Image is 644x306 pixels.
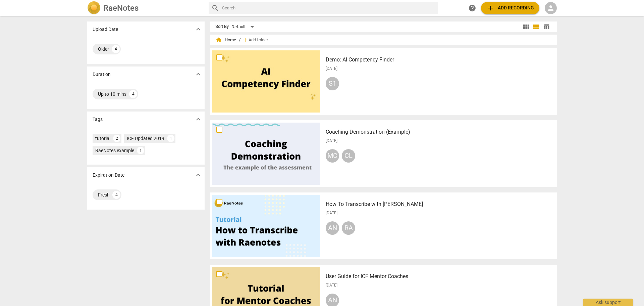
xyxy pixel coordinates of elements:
span: Home [215,37,236,43]
span: view_module [522,23,530,31]
button: List view [531,22,541,32]
p: Duration [93,71,111,78]
span: view_list [532,23,540,31]
span: [DATE] [326,66,337,72]
h2: RaeNotes [103,3,139,13]
span: table_chart [543,24,550,30]
div: 1 [167,135,174,142]
div: RA [342,221,355,235]
h3: User Guide for ICF Mentor Coaches [326,272,555,280]
button: Show more [193,69,203,79]
div: RaeNotes example [95,147,134,154]
span: person [547,4,555,12]
a: LogoRaeNotes [87,1,203,15]
div: Default [231,21,256,32]
div: 1 [137,147,144,154]
h3: How To Transcribe with RaeNotes [326,200,555,208]
button: Show more [193,114,203,124]
button: Show more [193,24,203,34]
div: Older [98,46,109,52]
div: ICF Updated 2019 [127,135,164,142]
p: Upload Date [93,26,118,33]
div: Sort By [215,24,229,29]
span: Add recording [486,4,534,12]
img: Logo [87,1,101,15]
span: expand_more [194,70,202,78]
div: S1 [326,77,339,90]
div: AN [326,221,339,235]
span: / [239,38,240,43]
button: Tile view [521,22,531,32]
span: Add folder [249,38,268,43]
span: [DATE] [326,282,337,288]
span: home [215,37,222,43]
div: 4 [112,45,120,53]
span: search [211,4,219,12]
span: [DATE] [326,138,337,144]
input: Search [222,3,435,13]
div: tutorial [95,135,110,142]
div: 4 [112,191,120,199]
span: expand_more [194,25,202,33]
div: Fresh [98,191,110,198]
p: Tags [93,116,103,123]
a: Demo: AI Competency Finder[DATE]S1 [212,50,554,113]
p: Expiration Date [93,172,124,179]
span: [DATE] [326,210,337,216]
div: Ask support [583,299,633,306]
h3: Coaching Demonstration (Example) [326,128,555,136]
div: 2 [113,135,120,142]
span: expand_more [194,115,202,123]
button: Show more [193,170,203,180]
button: Table view [541,22,551,32]
button: Upload [481,2,539,14]
span: add [242,37,249,43]
a: Help [466,2,478,14]
a: How To Transcribe with [PERSON_NAME][DATE]ANRA [212,195,554,257]
h3: Demo: AI Competency Finder [326,56,555,64]
span: expand_more [194,171,202,179]
div: Up to 10 mins [98,91,126,97]
div: CL [342,149,355,163]
a: Coaching Demonstration (Example)[DATE]MCCL [212,123,554,185]
span: help [468,4,476,12]
span: add [486,4,494,12]
div: MC [326,149,339,163]
div: 4 [129,90,137,98]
